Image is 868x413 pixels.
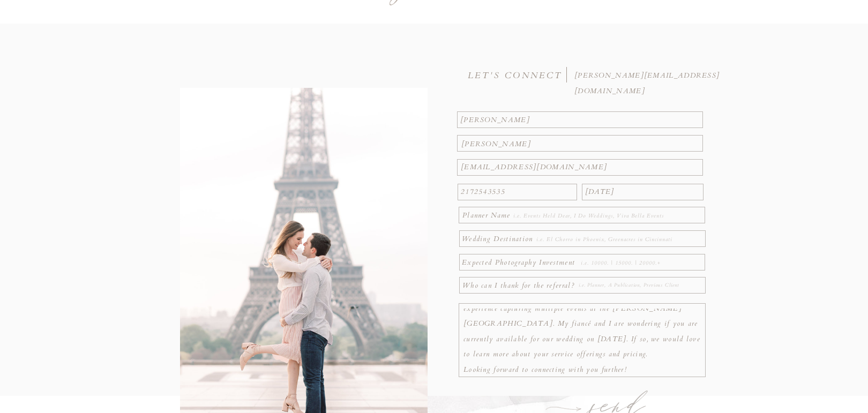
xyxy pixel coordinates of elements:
[462,208,513,223] p: Planner Name
[468,68,566,79] h3: LET'S CONNECT
[574,68,724,77] a: [PERSON_NAME][EMAIL_ADDRESS][DOMAIN_NAME]
[462,231,533,244] p: Wedding Destination
[462,278,578,291] p: Who can I thank for the referral?
[462,255,579,267] p: Expected Photography Investment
